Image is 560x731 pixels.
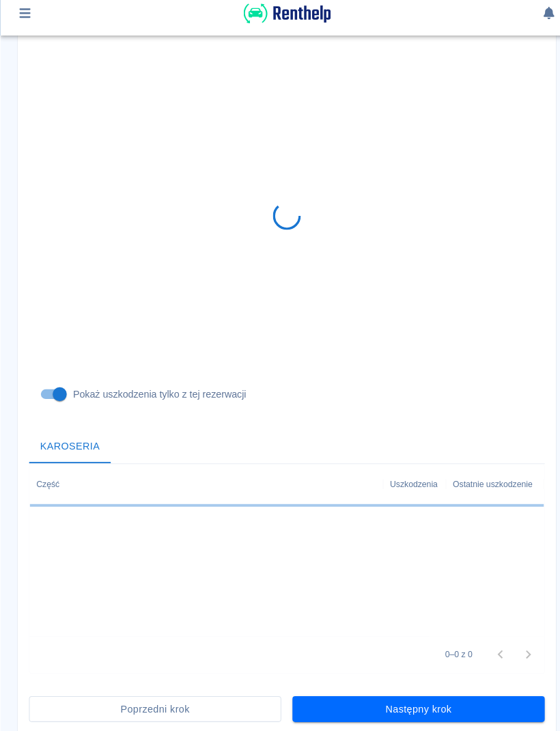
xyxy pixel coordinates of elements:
div: Uszkodzenia [381,463,428,501]
div: Ostatnie uszkodzenie [436,463,531,501]
p: Pokaż uszkodzenia tylko z tej rezerwacji [71,387,240,402]
div: Uszkodzenia [374,463,436,501]
div: Część [36,463,58,501]
div: Część [29,463,374,501]
img: Renthelp logo [238,11,323,33]
button: Poprzedni krok [28,689,275,715]
p: 0–0 z 0 [435,643,462,655]
div: Ostatnie uszkodzenie [443,463,520,501]
button: Karoseria [28,429,108,462]
a: Renthelp logo [238,25,323,36]
button: Następny krok [285,689,532,715]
